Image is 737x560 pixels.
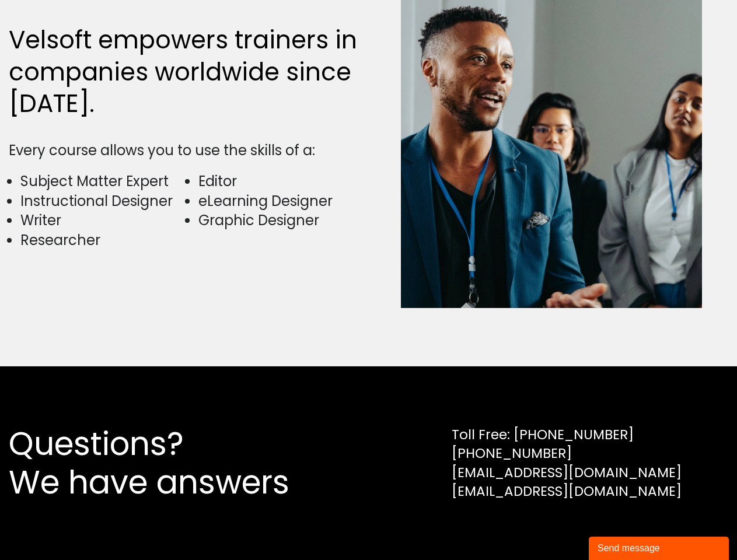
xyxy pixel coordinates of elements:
[198,211,362,230] li: Graphic Designer
[20,191,184,211] li: Instructional Designer
[20,171,184,191] li: Subject Matter Expert
[20,230,184,250] li: Researcher
[198,171,362,191] li: Editor
[589,534,731,560] iframe: chat widget
[20,211,184,230] li: Writer
[9,425,331,502] h2: Questions? We have answers
[9,24,363,120] h2: Velsoft empowers trainers in companies worldwide since [DATE].
[452,425,682,501] div: Toll Free: [PHONE_NUMBER] [PHONE_NUMBER] [EMAIL_ADDRESS][DOMAIN_NAME] [EMAIL_ADDRESS][DOMAIN_NAME]
[9,141,363,160] div: Every course allows you to use the skills of a:
[198,191,362,211] li: eLearning Designer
